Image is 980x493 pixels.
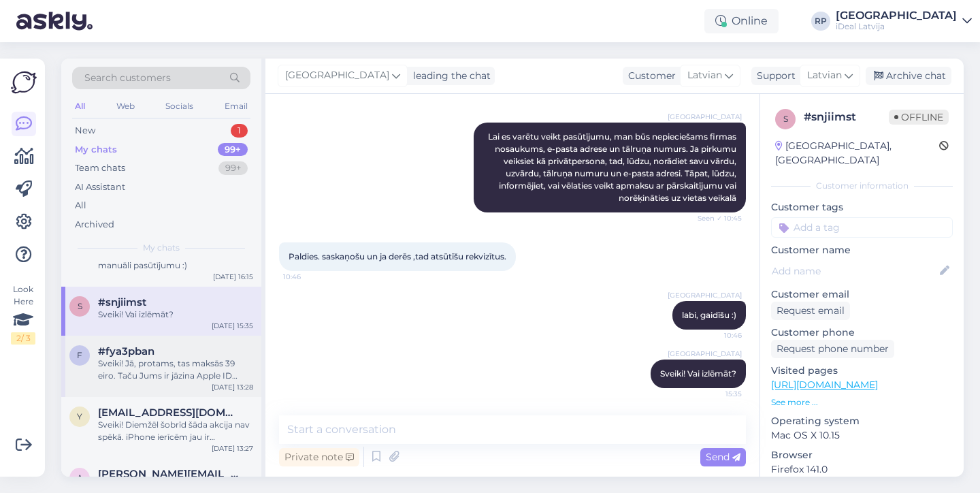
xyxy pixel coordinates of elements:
span: Offline [889,110,949,125]
div: [GEOGRAPHIC_DATA] [836,10,957,21]
span: Send [706,451,740,463]
p: Visited pages [771,364,953,378]
div: Email [222,97,250,115]
p: Browser [771,448,953,462]
div: Support [751,69,796,83]
span: a [77,473,83,483]
div: Sveiki! Vai izlēmāt? [98,308,253,321]
div: [DATE] 13:27 [212,443,253,454]
span: yuliya.mishhenko84g@gmail.com [98,407,240,419]
span: #fya3pban [98,345,154,357]
p: Customer tags [771,200,953,214]
p: Customer name [771,243,953,257]
span: labi, gaidīšu :) [682,310,736,320]
div: New [75,124,95,138]
span: [GEOGRAPHIC_DATA] [285,68,389,83]
div: Archived [75,218,114,232]
div: Sveiki! Diemžēl šobrīd šāda akcija nav spēkā. iPhone ierīcēm jau ir piemērotas atlaides, bet MacB... [98,419,253,443]
div: Online [704,9,779,33]
p: Mac OS X 10.15 [771,428,953,443]
div: My chats [75,143,117,157]
span: [GEOGRAPHIC_DATA] [668,290,742,300]
div: 99+ [218,143,248,157]
span: [GEOGRAPHIC_DATA] [668,349,742,359]
span: Latvian [687,68,722,83]
div: Request email [771,302,850,320]
span: Sveiki! Vai izlēmāt? [660,368,736,379]
div: 2 / 3 [11,332,35,345]
div: Archive chat [866,67,951,85]
div: Sveiki! Jā, protams, tas maksās 39 eiro. Taču Jums ir jāzina Apple ID lietotājvārds un parole, ka... [98,357,253,382]
div: [GEOGRAPHIC_DATA], [GEOGRAPHIC_DATA] [775,139,939,168]
div: Team chats [75,161,125,175]
span: 15:35 [691,389,742,399]
span: My chats [143,242,180,254]
span: #snjiimst [98,296,146,308]
span: Lai es varētu veikt pasūtījumu, man būs nepieciešams firmas nosaukums, e-pasta adrese un tālruņa ... [488,131,738,203]
div: RP [811,12,830,31]
div: Look Here [11,283,35,345]
div: leading the chat [408,69,491,83]
div: 99+ [218,161,248,175]
div: Socials [163,97,196,115]
span: Seen ✓ 10:45 [691,213,742,223]
a: [GEOGRAPHIC_DATA]iDeal Latvija [836,10,972,32]
span: f [77,350,82,360]
span: s [78,301,82,311]
span: artjoms.andiks.65@gmail.com [98,468,240,480]
div: Private note [279,448,359,466]
div: [DATE] 16:15 [213,272,253,282]
span: Search customers [84,71,171,85]
span: s [783,114,788,124]
span: Paldies. saskaņošu un ja derēs ,tad atsūtīšu rekvizītus. [289,251,506,261]
div: [DATE] 15:35 [212,321,253,331]
p: Firefox 141.0 [771,462,953,477]
input: Add name [772,264,937,279]
img: Askly Logo [11,69,37,95]
span: Latvian [807,68,842,83]
div: Customer information [771,180,953,192]
div: All [75,199,86,212]
div: # snjiimst [804,109,889,125]
div: Web [114,97,137,115]
input: Add a tag [771,217,953,238]
div: iDeal Latvija [836,21,957,32]
span: [GEOGRAPHIC_DATA] [668,112,742,122]
p: Operating system [771,414,953,428]
a: [URL][DOMAIN_NAME] [771,379,878,391]
span: 10:46 [283,272,334,282]
div: All [72,97,88,115]
div: AI Assistant [75,180,125,194]
div: Customer [623,69,676,83]
p: See more ... [771,396,953,409]
div: Request phone number [771,340,894,358]
div: 1 [231,124,248,138]
span: y [77,411,82,422]
p: Customer phone [771,325,953,340]
p: Customer email [771,287,953,302]
div: [DATE] 13:28 [212,382,253,392]
span: 10:46 [691,330,742,340]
